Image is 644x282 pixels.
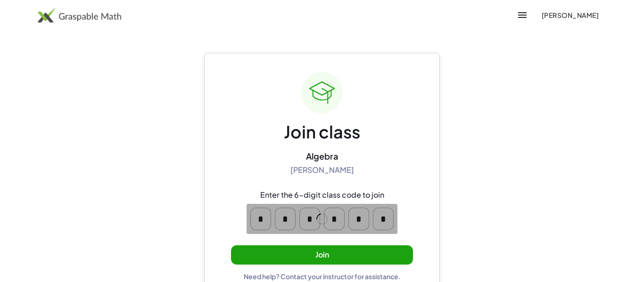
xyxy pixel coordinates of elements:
[260,190,384,200] div: Enter the 6-digit class code to join
[290,165,354,175] div: [PERSON_NAME]
[244,272,401,281] div: Need help? Contact your instructor for assistance.
[306,151,338,161] div: Algebra
[284,121,360,143] div: Join class
[231,245,413,265] button: Join
[541,11,599,19] span: [PERSON_NAME]
[534,7,606,24] button: [PERSON_NAME]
